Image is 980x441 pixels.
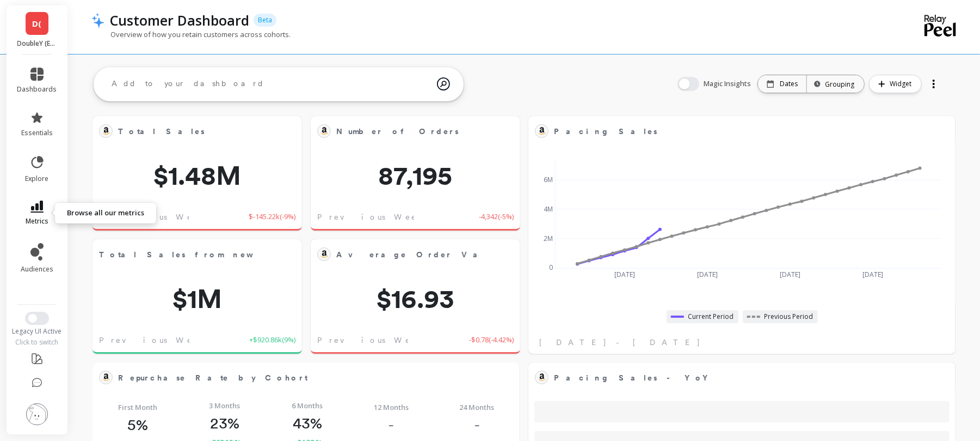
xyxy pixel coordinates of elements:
[93,162,302,189] span: $1.48M
[21,129,53,137] span: essentials
[93,286,302,312] span: $1M
[554,370,914,385] span: Pacing Sales - YoY
[293,414,322,432] p: 43%
[26,174,49,183] span: explore
[7,327,68,336] div: Legacy UI Active
[99,247,261,262] span: Total Sales from new customers
[336,247,479,262] span: Average Order Value - Amazon
[469,335,514,346] span: -$0.78 ( -4.42% )
[26,403,48,425] img: profile picture
[311,162,520,189] span: 87,195
[17,39,57,48] p: DoubleY (Essor)
[25,312,49,325] button: Switch to New UI
[437,69,450,99] img: magic search icon
[336,126,459,137] span: Number of Orders
[388,415,394,434] p: -
[869,75,922,93] button: Widget
[554,372,714,384] span: Pacing Sales - YoY
[336,124,479,139] span: Number of Orders
[17,85,57,94] span: dashboards
[110,11,249,29] p: Customer Dashboard
[118,402,157,413] span: First Month
[127,415,148,434] p: 5%
[33,17,42,30] span: D(
[26,217,48,226] span: metrics
[311,286,520,312] span: $16.93
[704,78,753,89] span: Magic Insights
[99,249,337,261] span: Total Sales from new customers
[209,400,240,411] span: 3 Months
[91,29,291,39] p: Overview of how you retain customers across cohorts.
[249,212,295,222] span: $-145.22k ( -9% )
[99,212,207,222] span: Previous Week
[539,337,701,348] span: [DATE] - [DATE]
[99,335,207,346] span: Previous Week
[890,78,915,89] span: Widget
[91,13,104,28] img: header icon
[317,335,426,346] span: Previous Week
[554,126,657,137] span: Pacing Sales
[118,124,261,139] span: Total Sales
[780,80,798,88] p: Dates
[688,312,734,321] span: Current Period
[765,312,813,321] span: Previous Period
[554,124,914,139] span: Pacing Sales
[336,249,579,261] span: Average Order Value - Amazon
[292,400,323,411] span: 6 Months
[459,402,494,413] span: 24 Months
[374,402,409,413] span: 12 Months
[118,372,307,384] span: Repurchase Rate by Cohort
[479,212,514,222] span: -4,342 ( -5% )
[7,338,68,347] div: Click to switch
[118,126,205,137] span: Total Sales
[210,414,239,432] p: 23%
[817,79,854,89] div: Grouping
[317,212,426,222] span: Previous Week
[254,14,276,27] p: Beta
[249,335,295,346] span: +$920.86k ( 9% )
[118,370,478,385] span: Repurchase Rate by Cohort
[21,265,53,274] span: audiences
[474,415,480,434] p: -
